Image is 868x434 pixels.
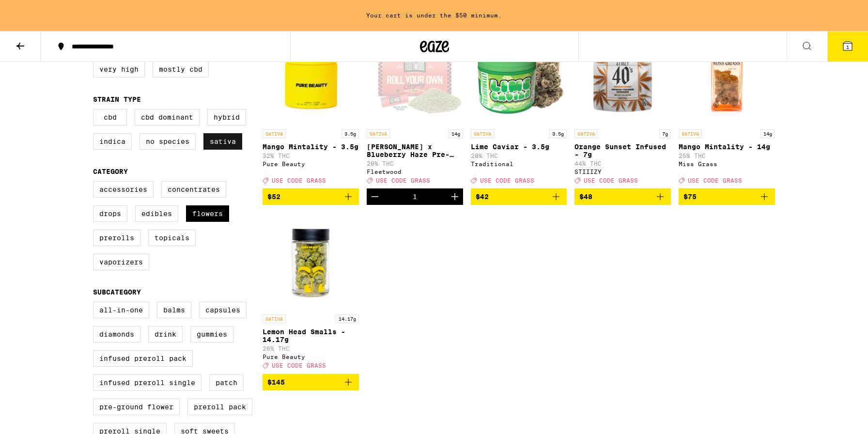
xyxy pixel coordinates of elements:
[135,205,178,222] label: Edibles
[93,181,154,198] label: Accessories
[341,129,359,138] p: 3.5g
[161,181,226,198] label: Concentrates
[760,129,775,138] p: 14g
[574,129,598,138] p: SATIVA
[207,109,246,125] label: Hybrid
[93,374,201,391] label: Infused Preroll Single
[272,363,326,369] span: USE CODE GRASS
[679,143,775,151] p: Mango Mintality - 14g
[93,61,145,77] label: Very High
[367,129,390,138] p: SATIVA
[679,153,775,159] p: 25% THC
[93,230,140,246] label: Prerolls
[263,188,359,205] button: Add to bag
[263,153,359,159] p: 32% THC
[413,193,417,201] div: 1
[827,31,868,62] button: 1
[187,399,252,415] label: Preroll Pack
[471,153,567,159] p: 28% THC
[688,177,742,184] span: USE CODE GRASS
[471,28,567,188] a: Open page for Lime Caviar - 3.5g from Traditional
[367,160,463,167] p: 20% THC
[679,188,775,205] button: Add to bag
[679,161,775,167] div: Miss Grass
[209,374,244,391] label: Patch
[471,143,567,151] p: Lime Caviar - 3.5g
[93,205,127,222] label: Drops
[367,28,463,188] a: Open page for Jack Herer x Blueberry Haze Pre-Ground - 14g from Fleetwood
[447,188,463,205] button: Increment
[263,161,359,167] div: Pure Beauty
[574,143,671,158] p: Orange Sunset Infused - 7g
[574,28,671,188] a: Open page for Orange Sunset Infused - 7g from STIIIZY
[579,193,592,201] span: $48
[263,143,359,151] p: Mango Mintality - 3.5g
[574,28,671,124] img: STIIIZY - Orange Sunset Infused - 7g
[272,177,326,184] span: USE CODE GRASS
[93,254,149,270] label: Vaporizers
[199,302,247,318] label: Capsules
[267,193,280,201] span: $52
[376,177,430,184] span: USE CODE GRASS
[367,169,463,175] div: Fleetwood
[471,188,567,205] button: Add to bag
[263,28,359,124] img: Pure Beauty - Mango Mintality - 3.5g
[263,213,359,373] a: Open page for Lemon Head Smalls - 14.17g from Pure Beauty
[93,302,149,318] label: All-In-One
[659,129,671,138] p: 7g
[267,378,285,386] span: $145
[263,213,359,310] img: Pure Beauty - Lemon Head Smalls - 14.17g
[93,399,180,415] label: Pre-ground Flower
[135,109,200,125] label: CBD Dominant
[263,328,359,343] p: Lemon Head Smalls - 14.17g
[846,44,849,50] span: 1
[574,160,671,167] p: 44% THC
[263,374,359,390] button: Add to bag
[574,188,671,205] button: Add to bag
[148,230,196,246] label: Topicals
[683,193,697,201] span: $75
[263,129,286,138] p: SATIVA
[6,7,70,15] span: Hi. Need any help?
[148,326,183,342] label: Drink
[584,177,638,184] span: USE CODE GRASS
[263,354,359,360] div: Pure Beauty
[679,28,775,124] img: Miss Grass - Mango Mintality - 14g
[139,133,196,150] label: No Species
[367,188,383,205] button: Decrement
[190,326,233,342] label: Gummies
[186,205,229,222] label: Flowers
[449,129,463,138] p: 14g
[476,193,489,201] span: $42
[679,129,702,138] p: SATIVA
[263,345,359,352] p: 26% THC
[157,302,191,318] label: Balms
[471,129,494,138] p: SATIVA
[93,288,141,296] legend: Subcategory
[203,133,242,150] label: Sativa
[549,129,567,138] p: 3.5g
[153,61,209,77] label: Mostly CBD
[471,161,567,167] div: Traditional
[93,95,141,103] legend: Strain Type
[471,28,567,124] img: Traditional - Lime Caviar - 3.5g
[93,350,193,367] label: Infused Preroll Pack
[480,177,534,184] span: USE CODE GRASS
[574,169,671,175] div: STIIIZY
[93,109,127,125] label: CBD
[263,314,286,323] p: SATIVA
[367,143,463,158] p: [PERSON_NAME] x Blueberry Haze Pre-Ground - 14g
[93,326,140,342] label: Diamonds
[679,28,775,188] a: Open page for Mango Mintality - 14g from Miss Grass
[93,168,128,175] legend: Category
[93,133,132,150] label: Indica
[336,314,359,323] p: 14.17g
[263,28,359,188] a: Open page for Mango Mintality - 3.5g from Pure Beauty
